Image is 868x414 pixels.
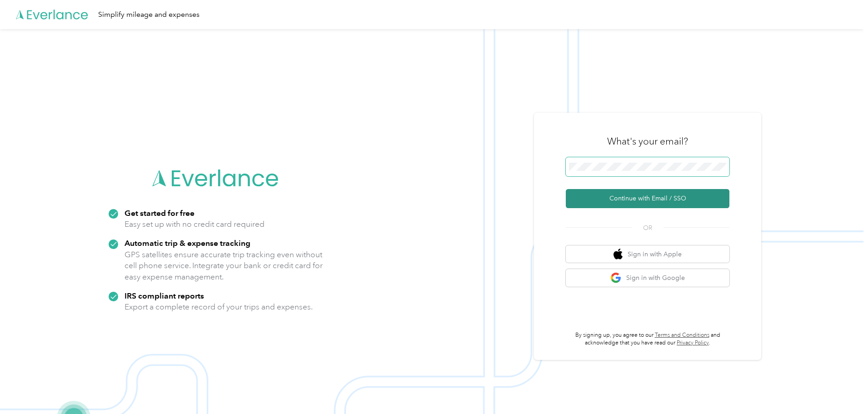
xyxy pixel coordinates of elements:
[566,189,729,208] button: Continue with Email / SSO
[655,332,709,339] a: Terms and Conditions
[614,249,623,260] img: apple logo
[125,219,264,230] p: Easy set up with no credit card required
[125,238,250,248] strong: Automatic trip & expense tracking
[125,249,323,283] p: GPS satellites ensure accurate trip tracking even without cell phone service. Integrate your bank...
[125,208,195,218] strong: Get started for free
[632,223,663,233] span: OR
[125,291,204,300] strong: IRS compliant reports
[98,9,200,20] div: Simplify mileage and expenses
[607,135,688,148] h3: What's your email?
[125,301,313,313] p: Export a complete record of your trips and expenses.
[677,339,709,346] a: Privacy Policy
[610,272,622,284] img: google logo
[566,269,729,287] button: google logoSign in with Google
[566,331,729,347] p: By signing up, you agree to our and acknowledge that you have read our .
[566,245,729,263] button: apple logoSign in with Apple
